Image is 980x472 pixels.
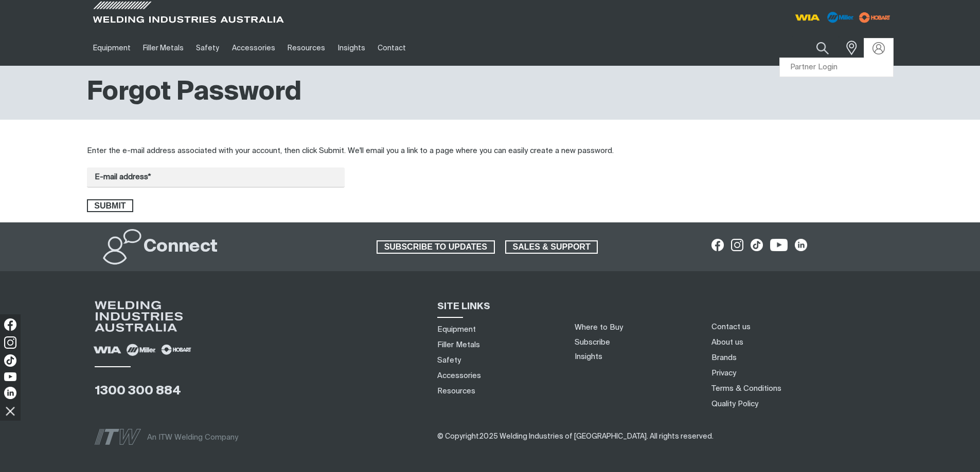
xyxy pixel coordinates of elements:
a: Privacy [711,368,736,379]
h2: Connect [144,236,218,258]
a: Quality Policy [711,399,758,409]
img: LinkedIn [4,387,16,399]
a: 1300 300 884 [95,385,181,397]
img: Facebook [4,318,16,331]
span: Submit [88,199,133,213]
a: About us [711,337,743,348]
a: Insights [331,30,371,66]
a: Terms & Conditions [711,383,781,394]
a: SALES & SUPPORT [505,240,598,254]
h1: Forgot Password [87,76,301,109]
a: Resources [281,30,331,66]
a: Subscribe [575,338,610,346]
a: Brands [711,352,737,363]
span: © Copyright 2025 Welding Industries of [GEOGRAPHIC_DATA] . All rights reserved. [437,433,714,440]
a: Insights [575,353,602,361]
span: SITE LINKS [437,302,490,311]
a: Equipment [87,30,137,66]
span: SALES & SUPPORT [506,240,597,254]
a: Resources [437,386,475,397]
img: hide socials [2,402,19,420]
nav: Sitemap [434,322,562,399]
img: Instagram [4,336,16,349]
img: YouTube [4,372,16,381]
input: Product name or item number... [792,36,840,60]
a: Equipment [437,324,476,335]
button: Submit forgot password request [87,199,134,213]
a: Filler Metals [437,339,480,350]
a: Where to Buy [575,324,623,331]
a: SUBSCRIBE TO UPDATES [377,240,495,254]
nav: Main [87,30,692,66]
a: Accessories [226,30,281,66]
button: Search products [805,36,840,60]
a: Safety [437,355,461,366]
div: Enter the e-mail address associated with your account, then click Submit. We'll email you a link ... [87,145,894,157]
a: Filler Metals [137,30,190,66]
span: ​​​​​​​​​​​​​​​​​​ ​​​​​​ [437,432,714,440]
a: Contact [371,30,412,66]
a: Contact us [711,322,751,332]
img: miller [856,10,894,25]
img: TikTok [4,354,16,367]
nav: Footer [708,319,905,411]
a: Partner Login [780,58,893,77]
span: SUBSCRIBE TO UPDATES [378,240,494,254]
a: Safety [190,30,225,66]
a: Accessories [437,370,481,381]
span: An ITW Welding Company [147,433,238,441]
